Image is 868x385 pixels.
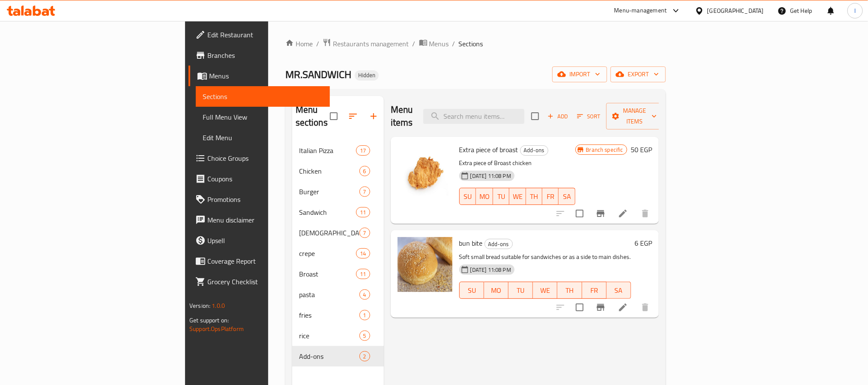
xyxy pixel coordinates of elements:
[607,282,631,299] button: SA
[196,86,330,107] a: Sections
[614,6,667,16] div: Menu-management
[333,39,409,49] span: Restaurants management
[575,110,603,123] button: Sort
[520,145,548,156] div: Add-ons
[546,190,555,203] span: FR
[467,172,515,180] span: [DATE] 11:08 PM
[189,24,330,45] a: Edit Restaurant
[189,251,330,271] a: Coverage Report
[299,289,359,300] div: pasta
[189,66,330,86] a: Menus
[613,105,657,127] span: Manage items
[203,132,323,143] span: Edit Menu
[479,190,490,203] span: MO
[356,270,369,278] span: 11
[617,69,659,80] span: export
[189,300,210,311] span: Version:
[429,39,449,49] span: Menus
[635,203,655,224] button: delete
[577,111,601,121] span: Sort
[343,106,363,126] span: Sort sections
[285,65,351,84] span: MR.SANDWICH
[526,107,544,125] span: Select section
[292,305,384,325] div: fries1
[631,144,652,156] h6: 50 EGP
[203,91,323,102] span: Sections
[285,38,666,49] nav: breadcrumb
[559,69,600,80] span: import
[212,300,225,311] span: 1.0.0
[189,271,330,292] a: Grocery Checklist
[610,284,628,297] span: SA
[299,331,359,341] div: rice
[207,277,323,287] span: Grocery Checklist
[299,166,359,176] div: Chicken
[571,205,589,223] span: Select to update
[360,188,370,196] span: 7
[463,190,473,203] span: SU
[493,188,509,205] button: TU
[459,158,575,168] p: Extra piece of Broast chicken
[299,228,359,238] span: [DEMOGRAPHIC_DATA]
[356,248,370,259] div: items
[356,250,369,258] span: 14
[356,269,370,279] div: items
[459,237,483,250] span: bun bite
[207,153,323,163] span: Choice Groups
[196,107,330,127] a: Full Menu View
[209,71,323,81] span: Menus
[459,188,476,205] button: SU
[292,202,384,223] div: Sandwich11
[509,188,526,205] button: WE
[299,228,359,238] div: Syrian
[459,39,483,49] span: Sections
[526,188,542,205] button: TH
[299,351,359,361] span: Add-ons
[207,50,323,60] span: Branches
[571,298,589,316] span: Select to update
[635,297,655,318] button: delete
[488,284,505,297] span: MO
[557,282,582,299] button: TH
[207,30,323,40] span: Edit Restaurant
[854,6,856,15] span: I
[360,352,370,361] span: 2
[459,282,484,299] button: SU
[536,284,554,297] span: WE
[292,243,384,264] div: crepe14
[363,106,384,126] button: Add section
[360,291,370,299] span: 4
[299,207,356,217] span: Sandwich
[359,331,370,341] div: items
[509,282,533,299] button: TU
[359,351,370,361] div: items
[207,256,323,266] span: Coverage Report
[355,72,379,79] span: Hidden
[292,181,384,202] div: Burger7
[398,237,452,292] img: bun bite
[521,145,548,155] span: Add-ons
[292,346,384,367] div: Add-ons2
[467,266,515,274] span: [DATE] 11:08 PM
[485,239,513,249] div: Add-ons
[292,140,384,161] div: Italian Pizza17
[359,186,370,197] div: items
[359,166,370,176] div: items
[189,189,330,210] a: Promotions
[356,207,370,217] div: items
[359,289,370,300] div: items
[359,228,370,238] div: items
[360,311,370,319] span: 1
[360,167,370,175] span: 6
[189,210,330,230] a: Menu disclaimer
[459,252,631,262] p: Soft small bread suitable for sandwiches or as a side to main dishes.
[196,127,330,148] a: Edit Menu
[207,215,323,225] span: Menu disclaimer
[292,284,384,305] div: pasta4
[189,323,244,334] a: Support.OpsPlatform
[559,188,575,205] button: SA
[544,110,572,123] button: Add
[292,325,384,346] div: rice5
